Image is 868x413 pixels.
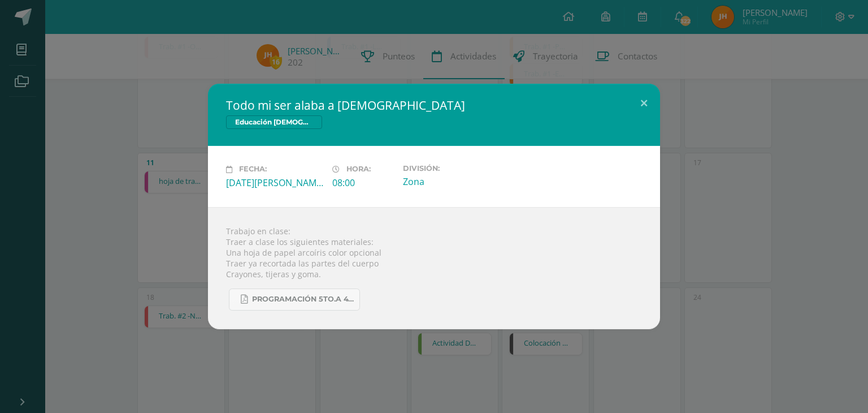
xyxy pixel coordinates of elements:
a: Programación 5to.A 4ta. Unidad 2025.pdf [229,289,360,311]
button: Close (Esc) [628,84,660,122]
div: 08:00 [332,177,394,189]
span: Hora: [346,165,371,174]
span: Programación 5to.A 4ta. Unidad 2025.pdf [252,295,354,304]
div: Zona [403,175,500,188]
span: Educación [DEMOGRAPHIC_DATA] [226,115,322,129]
label: División: [403,164,500,173]
div: Trabajo en clase: Traer a clase los siguientes materiales: Una hoja de papel arcoíris color opcio... [208,207,660,329]
div: [DATE][PERSON_NAME] [226,177,323,189]
h2: Todo mi ser alaba a [DEMOGRAPHIC_DATA] [226,97,642,113]
span: Fecha: [239,165,267,174]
